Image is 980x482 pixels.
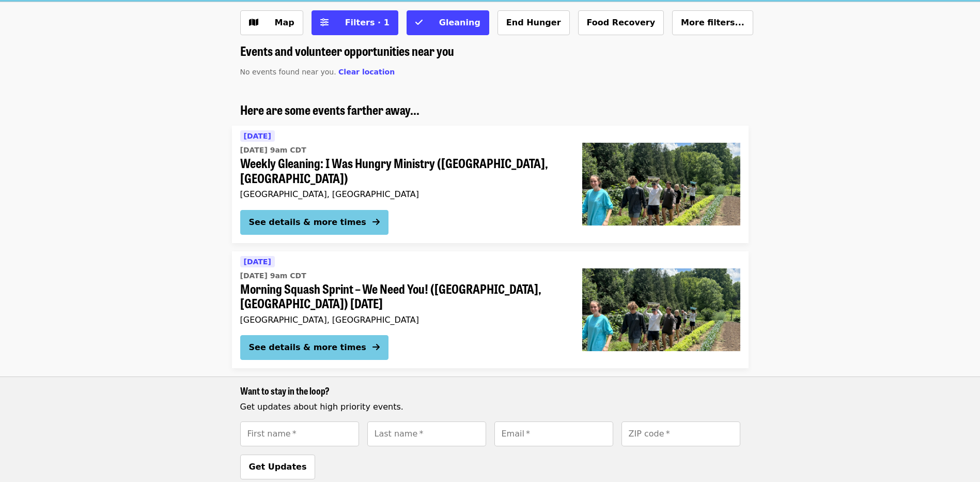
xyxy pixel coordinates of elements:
[240,10,303,35] button: Show map view
[240,145,306,156] time: [DATE] 9am CDT
[582,268,740,351] img: Morning Squash Sprint – We Need You! (Antioch, TN) 9/6/2025 organized by Society of St. Andrew
[345,18,390,27] span: Filters · 1
[240,402,403,412] span: Get updates about high priority events.
[338,68,395,76] span: Clear location
[439,18,480,27] span: Gleaning
[338,67,395,78] button: Clear location
[672,10,753,35] button: More filters...
[275,18,294,27] span: Map
[681,18,744,27] span: More filters...
[415,18,423,27] i: check icon
[240,421,359,446] input: [object Object]
[249,18,258,27] i: map icon
[249,216,366,229] div: See details & more times
[232,126,749,243] a: See details for "Weekly Gleaning: I Was Hungry Ministry (Antioch, TN)"
[621,421,740,446] input: [object Object]
[582,143,740,225] img: Weekly Gleaning: I Was Hungry Ministry (Antioch, TN) organized by Society of St. Andrew
[244,132,271,140] span: [DATE]
[407,10,489,35] button: Gleaning
[249,341,366,354] div: See details & more times
[240,189,566,199] div: [GEOGRAPHIC_DATA], [GEOGRAPHIC_DATA]
[240,210,388,235] button: See details & more times
[240,281,566,311] span: Morning Squash Sprint – We Need You! ([GEOGRAPHIC_DATA], [GEOGRAPHIC_DATA]) [DATE]
[240,41,454,59] span: Events and volunteer opportunities near you
[240,270,306,281] time: [DATE] 9am CDT
[312,10,398,35] button: Filters (1 selected)
[240,100,419,118] span: Here are some events farther away...
[497,10,570,35] button: End Hunger
[367,421,486,446] input: [object Object]
[249,462,307,472] span: Get Updates
[372,217,380,227] i: arrow-right icon
[372,342,380,352] i: arrow-right icon
[232,251,749,369] a: See details for "Morning Squash Sprint – We Need You! (Antioch, TN) 9/6/2025"
[494,421,613,446] input: [object Object]
[578,10,664,35] button: Food Recovery
[240,455,316,479] button: Get Updates
[240,335,388,360] button: See details & more times
[320,18,329,27] i: sliders-h icon
[240,384,330,397] span: Want to stay in the loop?
[244,258,271,266] span: [DATE]
[240,156,566,186] span: Weekly Gleaning: I Was Hungry Ministry ([GEOGRAPHIC_DATA], [GEOGRAPHIC_DATA])
[240,315,566,325] div: [GEOGRAPHIC_DATA], [GEOGRAPHIC_DATA]
[240,68,336,76] span: No events found near you.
